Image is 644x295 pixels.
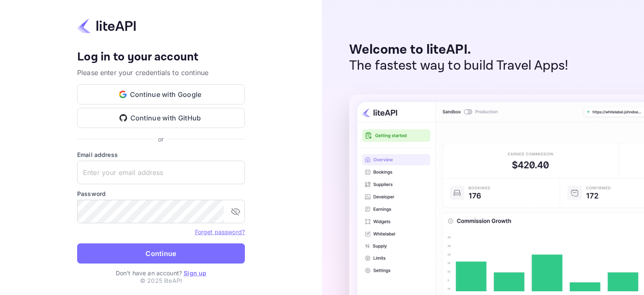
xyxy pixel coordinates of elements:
[140,276,182,285] p: © 2025 liteAPI
[184,269,206,277] a: Sign up
[77,108,245,128] button: Continue with GitHub
[349,42,569,58] p: Welcome to liteAPI.
[77,243,245,264] button: Continue
[77,84,245,104] button: Continue with Google
[349,58,569,74] p: The fastest way to build Travel Apps!
[77,150,245,159] label: Email address
[77,18,136,34] img: liteapi
[195,228,245,235] a: Forget password?
[77,269,245,277] p: Don't have an account?
[158,135,164,144] p: or
[77,161,245,184] input: Enter your email address
[227,203,244,220] button: toggle password visibility
[77,50,245,65] h4: Log in to your account
[195,227,245,236] a: Forget password?
[77,68,245,78] p: Please enter your credentials to continue
[77,189,245,198] label: Password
